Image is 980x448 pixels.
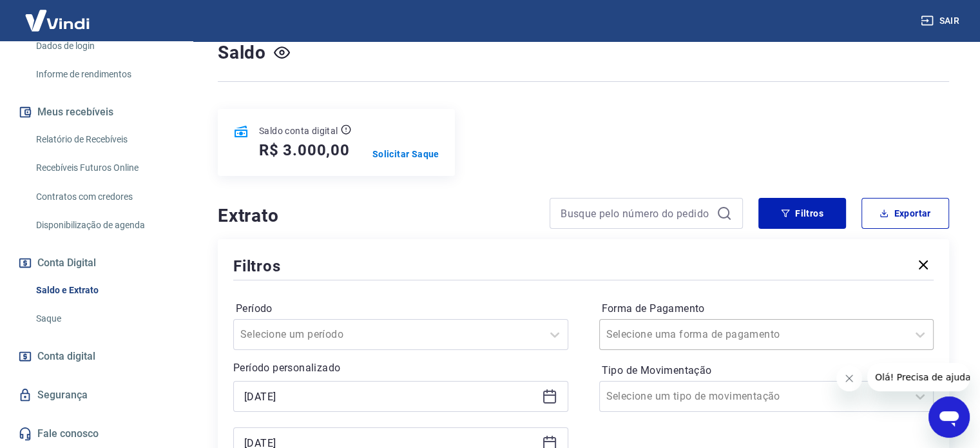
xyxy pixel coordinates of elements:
a: Contratos com credores [31,184,177,210]
img: Vindi [15,1,99,40]
a: Solicitar Saque [372,148,439,161]
a: Dados de login [31,33,177,59]
input: Busque pelo número do pedido [561,204,711,223]
h5: R$ 3.000,00 [259,140,350,161]
a: Informe de rendimentos [31,61,177,88]
h4: Extrato [218,203,534,229]
span: Conta digital [37,347,95,365]
button: Meus recebíveis [15,98,177,126]
iframe: Botão para abrir a janela de mensagens [928,396,970,438]
iframe: Mensagem da empresa [867,363,970,391]
label: Forma de Pagamento [602,301,932,317]
button: Conta Digital [15,249,177,277]
label: Tipo de Movimentação [602,363,932,378]
a: Segurança [15,381,177,409]
a: Saldo e Extrato [31,277,177,304]
a: Relatório de Recebíveis [31,126,177,153]
a: Fale conosco [15,420,177,448]
button: Filtros [758,198,846,229]
input: Data inicial [244,387,537,406]
p: Saldo conta digital [259,124,338,137]
a: Saque [31,306,177,332]
a: Disponibilização de agenda [31,212,177,239]
button: Sair [918,9,965,33]
span: Olá! Precisa de ajuda? [8,9,108,19]
button: Exportar [861,198,949,229]
label: Período [236,301,566,317]
a: Recebíveis Futuros Online [31,155,177,181]
p: Período personalizado [233,360,568,376]
iframe: Fechar mensagem [836,365,862,391]
h4: Saldo [218,40,266,66]
h5: Filtros [233,256,281,277]
a: Conta digital [15,342,177,371]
